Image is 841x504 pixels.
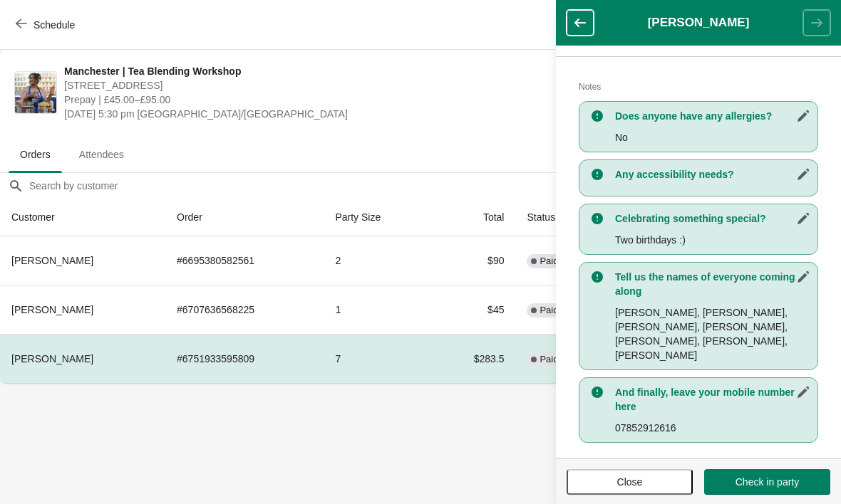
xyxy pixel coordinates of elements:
td: $283.5 [431,334,515,383]
h3: And finally, leave your mobile number here [615,385,810,414]
span: [PERSON_NAME] [11,304,93,315]
h3: Celebrating something special? [615,211,810,226]
h3: Any accessibility needs? [615,167,810,182]
p: 07852912616 [615,421,810,435]
td: $90 [431,236,515,285]
span: [PERSON_NAME] [11,353,93,364]
td: # 6751933595809 [165,334,324,383]
span: Paid [540,256,558,267]
p: No [615,130,810,145]
span: Paid [540,305,558,316]
span: Attendees [68,142,135,167]
td: 1 [324,285,431,334]
td: # 6707636568225 [165,285,324,334]
th: Total [431,199,515,236]
th: Party Size [324,199,431,236]
button: Schedule [7,12,86,38]
td: $45 [431,285,515,334]
button: Close [567,469,693,495]
span: [DATE] 5:30 pm [GEOGRAPHIC_DATA]/[GEOGRAPHIC_DATA] [64,107,572,121]
td: # 6695380582561 [165,236,324,285]
td: 2 [324,236,431,285]
span: Check in party [736,476,799,488]
span: Paid [540,354,558,365]
span: [PERSON_NAME] [11,255,93,266]
th: Order [165,199,324,236]
span: Orders [9,142,62,167]
input: Search by customer [29,173,841,199]
td: 7 [324,334,431,383]
h2: Notes [579,80,818,94]
p: Two birthdays :) [615,233,810,247]
span: [STREET_ADDRESS] [64,78,572,93]
h3: Tell us the names of everyone coming along [615,270,810,298]
span: Prepay | £45.00–£95.00 [64,93,572,107]
img: Manchester | Tea Blending Workshop [15,72,56,113]
h1: [PERSON_NAME] [594,16,803,30]
span: Close [617,476,643,488]
th: Status [515,199,610,236]
span: Manchester | Tea Blending Workshop [64,64,572,78]
span: Schedule [33,19,75,31]
p: [PERSON_NAME], [PERSON_NAME], [PERSON_NAME], [PERSON_NAME], [PERSON_NAME], [PERSON_NAME], [PERSON... [615,305,810,362]
h3: Does anyone have any allergies? [615,109,810,123]
button: Check in party [704,469,830,495]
